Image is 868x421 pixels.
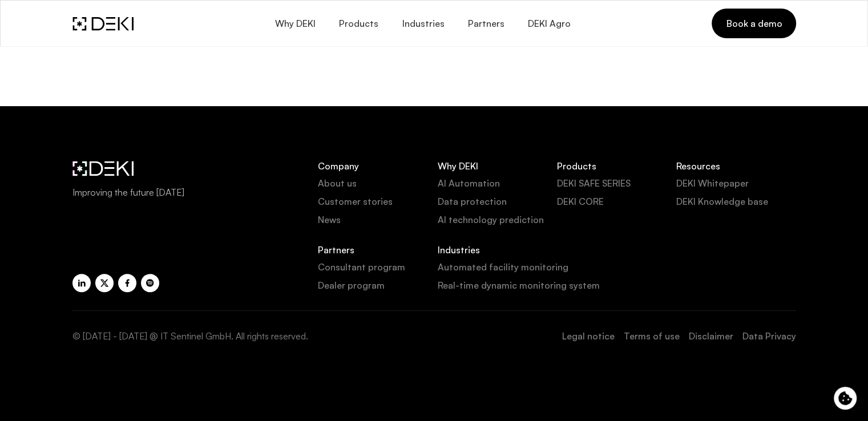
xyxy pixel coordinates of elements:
a: DEKI CORE [557,195,676,208]
span: Partners [467,18,504,29]
span: Products [338,18,378,29]
a: Customer stories [318,195,437,208]
span: Industries [401,18,444,29]
a: AI Automation [437,176,556,190]
img: DEKI Logo [72,161,134,176]
a: Real-time dynamic monitoring system [437,278,676,292]
a: Book a demo [712,9,796,38]
a: Data Privacy [742,329,796,343]
div: © [DATE] - [DATE] @ IT Sentinel GmbH. All rights reserved. [72,329,308,343]
a: DEKI Whitepaper [676,176,796,190]
a: Disclaimer [689,329,733,343]
button: Cookie control [834,387,857,410]
a: Share with X [95,274,114,292]
a: DEKI LogoImproving the future [DATE] [72,161,305,199]
a: DEKI Knowledge base [676,195,796,208]
p: Resources [676,161,796,172]
button: Industries [390,10,455,37]
p: Why DEKI [437,161,556,172]
a: DEKI SAFE SERIES [557,176,676,190]
p: Products [557,161,676,172]
a: Data protection [437,195,556,208]
button: Products [327,10,390,37]
p: Partners [318,245,437,256]
a: News [318,213,437,226]
a: Dealer program [318,278,437,292]
a: About us [318,176,437,190]
a: DEKI Agro [516,10,582,37]
a: Legal notice [562,329,615,343]
a: Share with LinkedIn [72,274,91,292]
a: Partners [456,10,516,37]
p: Company [318,161,437,172]
span: Book a demo [725,17,782,30]
a: Share with Facebook [118,274,136,292]
a: AI technology prediction [437,213,556,226]
span: Improving the future [DATE] [72,185,305,199]
p: Industries [437,245,676,256]
span: Why DEKI [274,18,315,29]
img: DEKI Logo [72,17,134,31]
a: Terms of use [624,329,680,343]
span: DEKI Agro [527,18,571,29]
a: Consultant program [318,260,437,274]
a: Automated facility monitoring [437,260,676,274]
button: Why DEKI [263,10,326,37]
